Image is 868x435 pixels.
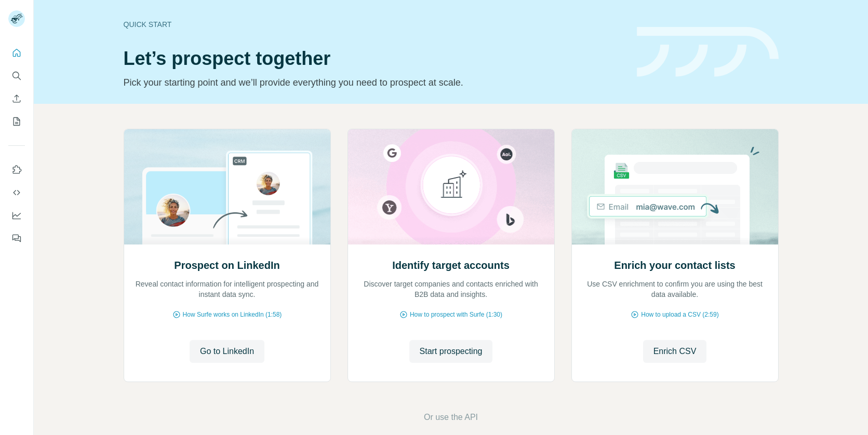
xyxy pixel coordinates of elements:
[637,27,779,77] img: banner
[409,340,493,363] button: Start prospecting
[124,129,331,244] img: Prospect on LinkedIn
[358,279,544,300] p: Discover target companies and contacts enriched with B2B data and insights.
[174,258,279,273] h2: Prospect on LinkedIn
[8,66,25,85] button: Search
[124,19,624,30] div: Quick start
[8,183,25,202] button: Use Surfe API
[348,129,555,244] img: Identify target accounts
[424,411,478,424] button: Or use the API
[653,345,697,358] span: Enrich CSV
[614,258,735,273] h2: Enrich your contact lists
[641,310,718,319] span: How to upload a CSV (2:59)
[8,89,25,108] button: Enrich CSV
[410,310,502,319] span: How to prospect with Surfe (1:30)
[420,345,483,358] span: Start prospecting
[8,112,25,131] button: My lists
[135,279,320,300] p: Reveal contact information for intelligent prospecting and instant data sync.
[8,229,25,248] button: Feedback
[183,310,282,319] span: How Surfe works on LinkedIn (1:58)
[8,44,25,62] button: Quick start
[8,206,25,225] button: Dashboard
[124,48,624,69] h1: Let’s prospect together
[8,160,25,179] button: Use Surfe on LinkedIn
[392,258,510,273] h2: Identify target accounts
[190,340,264,363] button: Go to LinkedIn
[200,345,254,358] span: Go to LinkedIn
[571,129,779,244] img: Enrich your contact lists
[582,279,768,300] p: Use CSV enrichment to confirm you are using the best data available.
[124,75,624,90] p: Pick your starting point and we’ll provide everything you need to prospect at scale.
[643,340,707,363] button: Enrich CSV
